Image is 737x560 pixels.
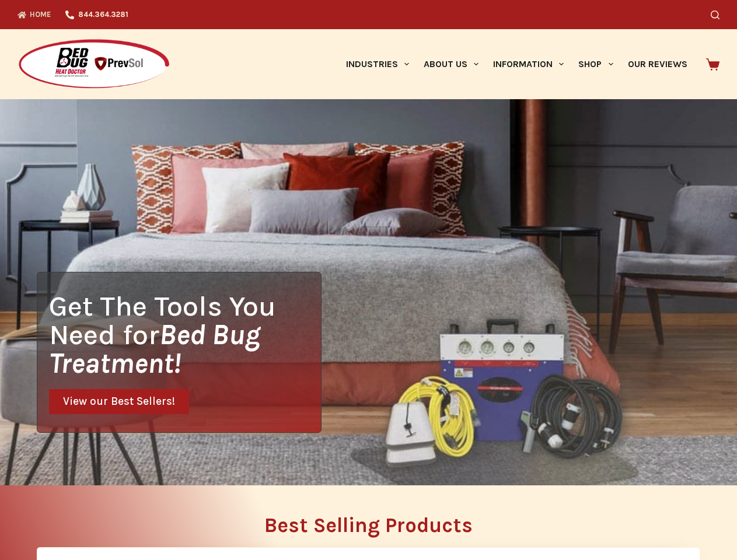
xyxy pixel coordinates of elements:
h2: Best Selling Products [37,515,700,535]
a: Shop [571,29,620,99]
a: Information [486,29,571,99]
span: View our Best Sellers! [63,396,175,407]
i: Bed Bug Treatment! [49,318,260,380]
a: View our Best Sellers! [49,389,189,414]
a: Our Reviews [620,29,694,99]
nav: Primary [338,29,694,99]
button: Search [711,10,719,19]
a: Industries [338,29,416,99]
a: About Us [416,29,485,99]
img: Prevsol/Bed Bug Heat Doctor [18,38,170,90]
h1: Get The Tools You Need for [49,292,321,377]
